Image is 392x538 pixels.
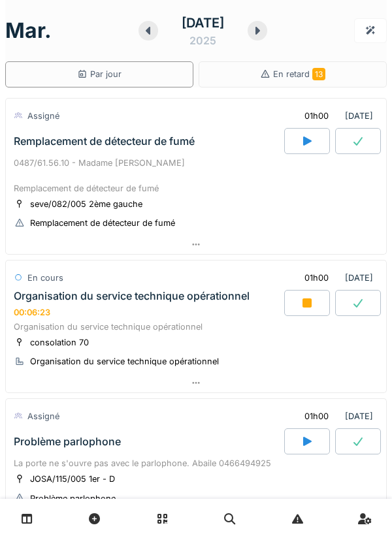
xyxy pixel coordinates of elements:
div: Remplacement de détecteur de fumé [14,135,195,148]
div: JOSA/115/005 1er - D [30,473,115,485]
div: En cours [27,272,63,284]
div: 01h00 [304,410,329,422]
div: 00:06:23 [14,308,50,317]
div: consolation 70 [30,336,89,349]
div: Remplacement de détecteur de fumé [30,217,175,229]
div: [DATE] [293,266,378,290]
div: 01h00 [304,272,329,284]
span: 13 [312,68,325,80]
div: [DATE] [293,104,378,128]
div: Organisation du service technique opérationnel [14,321,378,333]
div: Assigné [27,410,59,422]
div: Assigné [27,110,59,122]
div: 0487/61.56.10 - Madame [PERSON_NAME] Remplacement de détecteur de fumé [14,157,378,195]
div: seve/082/005 2ème gauche [30,198,142,210]
div: [DATE] [182,13,224,33]
div: Problème parlophone [14,435,121,448]
div: La porte ne s'ouvre pas avec le parlophone. Abaile 0466494925 [14,457,378,469]
span: En retard [273,69,325,79]
div: 01h00 [304,110,329,122]
div: [DATE] [293,404,378,428]
h1: mar. [5,18,52,43]
div: Organisation du service technique opérationnel [14,290,250,302]
div: 2025 [189,33,216,48]
div: Par jour [77,68,122,80]
div: Problème parlophone [30,492,116,505]
div: Organisation du service technique opérationnel [30,355,219,368]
